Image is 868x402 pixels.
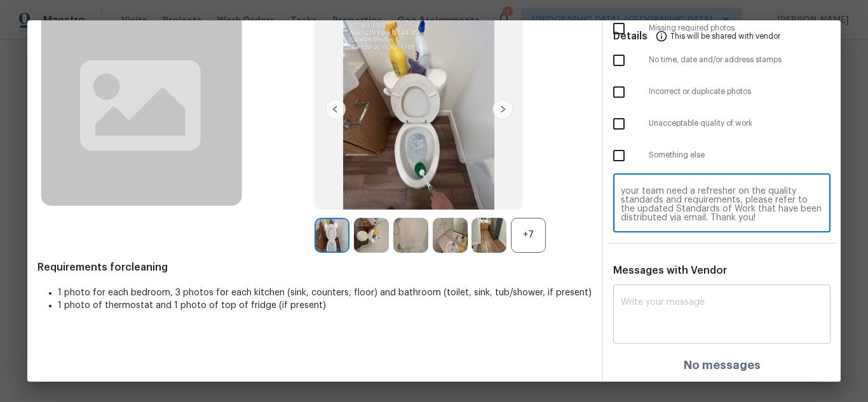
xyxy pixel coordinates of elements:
[603,140,841,171] div: Something else
[603,108,841,140] div: Unacceptable quality of work
[649,86,831,97] span: Incorrect or duplicate photos
[511,218,546,253] div: +7
[621,187,823,222] textarea: Maintenance Audit Team: Hello! Unfortunately, this cleaning visit completed on [DATE] has been de...
[37,261,592,274] span: Requirements for cleaning
[325,99,346,119] img: left-chevron-button-url
[603,44,841,76] div: No time, date and/or address stamps
[670,20,780,51] span: This will be shared with vendor
[58,286,592,299] li: 1 photo for each bedroom, 3 photos for each kitchen (sink, counters, floor) and bathroom (toilet,...
[492,99,513,119] img: right-chevron-button-url
[603,76,841,108] div: Incorrect or duplicate photos
[649,150,831,161] span: Something else
[613,265,727,276] span: Messages with Vendor
[649,55,831,65] span: No time, date and/or address stamps
[684,359,761,372] h4: No messages
[649,118,831,129] span: Unacceptable quality of work
[58,299,592,312] li: 1 photo of thermostat and 1 photo of top of fridge (if present)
